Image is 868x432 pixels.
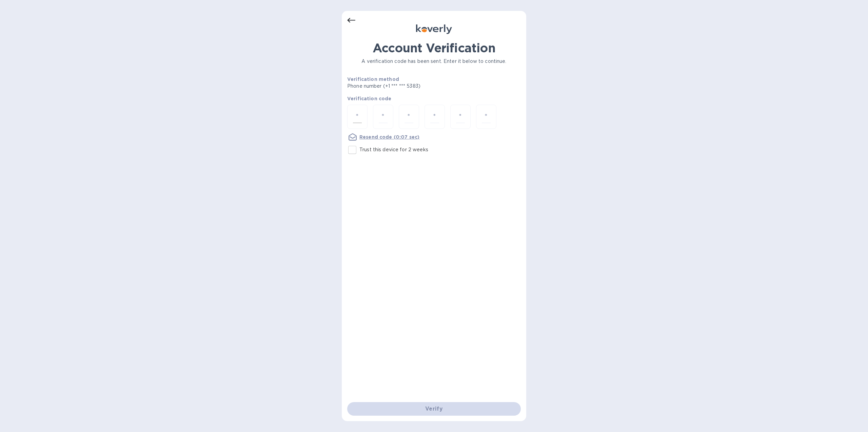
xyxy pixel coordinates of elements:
p: Trust this device for 2 weeks [359,146,428,153]
h1: Account Verification [347,41,521,55]
b: Verification method [347,76,399,82]
p: Phone number (+1 *** *** 5383) [347,83,472,90]
p: Verification code [347,95,521,102]
p: A verification code has been sent. Enter it below to continue. [347,58,521,65]
u: Resend code (0:07 sec) [359,134,419,140]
